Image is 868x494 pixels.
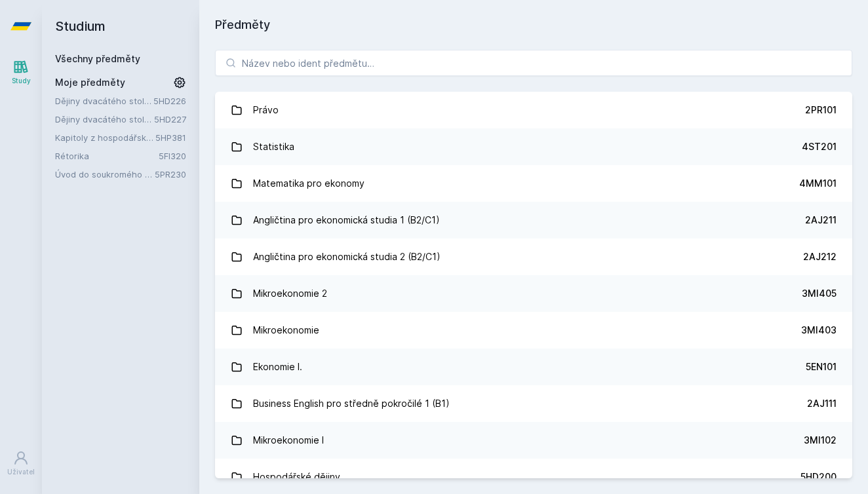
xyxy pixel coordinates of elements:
[215,385,852,422] a: Business English pro středně pokročilé 1 (B1) 2AJ111
[805,214,837,227] div: 2AJ211
[215,312,852,349] a: Mikroekonomie 3MI403
[804,434,837,447] div: 3MI102
[253,390,450,417] div: Business English pro středně pokročilé 1 (B1)
[159,151,186,161] a: 5FI320
[55,131,155,144] a: Kapitoly z hospodářské politiky
[801,324,837,337] div: 3MI403
[253,244,441,270] div: Angličtina pro ekonomická studia 2 (B2/C1)
[802,287,837,300] div: 3MI405
[253,170,365,197] div: Matematika pro ekonomy
[3,52,39,92] a: Study
[55,53,140,64] a: Všechny předměty
[7,467,35,477] div: Uživatel
[253,280,327,307] div: Mikroekonomie 2
[215,92,852,128] a: Právo 2PR101
[55,168,155,181] a: Úvod do soukromého práva I
[253,464,340,490] div: Hospodářské dějiny
[215,422,852,459] a: Mikroekonomie I 3MI102
[215,349,852,385] a: Ekonomie I. 5EN101
[215,202,852,238] a: Angličtina pro ekonomická studia 1 (B2/C1) 2AJ211
[3,444,39,484] a: Uživatel
[800,470,837,484] div: 5HD200
[253,97,279,123] div: Právo
[55,149,159,162] a: Rétorika
[253,427,324,453] div: Mikroekonomie I
[806,360,837,373] div: 5EN101
[55,94,153,107] a: Dějiny dvacátého století I
[215,128,852,165] a: Statistika 4ST201
[12,76,31,86] div: Study
[805,104,837,117] div: 2PR101
[807,397,837,410] div: 2AJ111
[55,76,125,89] span: Moje předměty
[215,238,852,275] a: Angličtina pro ekonomická studia 2 (B2/C1) 2AJ212
[154,114,186,124] a: 5HD227
[253,207,440,233] div: Angličtina pro ekonomická studia 1 (B2/C1)
[155,169,186,180] a: 5PR230
[55,113,154,126] a: Dějiny dvacátého století II
[215,16,852,34] h1: Předměty
[155,132,186,143] a: 5HP381
[215,165,852,202] a: Matematika pro ekonomy 4MM101
[253,134,294,160] div: Statistika
[215,50,852,76] input: Název nebo ident předmětu…
[802,140,837,153] div: 4ST201
[803,250,837,263] div: 2AJ212
[253,354,302,380] div: Ekonomie I.
[215,275,852,312] a: Mikroekonomie 2 3MI405
[153,96,186,106] a: 5HD226
[799,177,837,190] div: 4MM101
[253,317,319,343] div: Mikroekonomie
